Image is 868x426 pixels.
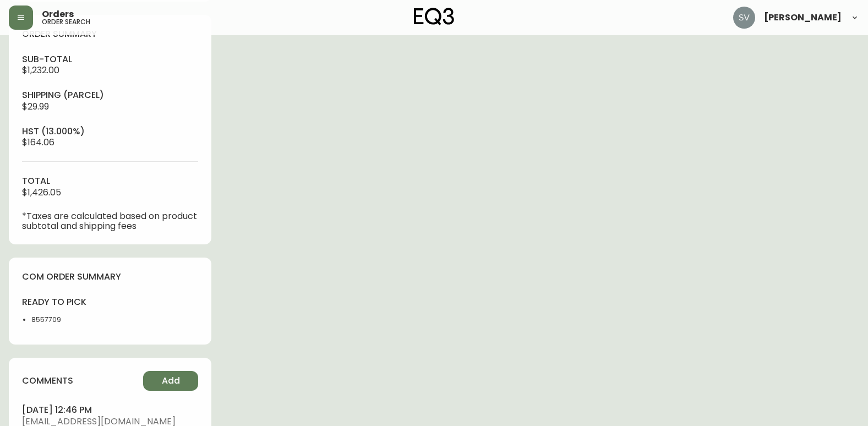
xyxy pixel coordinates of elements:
[22,64,59,77] span: $1,232.00
[22,211,198,231] p: *Taxes are calculated based on product subtotal and shipping fees
[22,136,54,149] span: $164.06
[22,404,198,416] h4: [DATE] 12:46 pm
[42,19,90,25] h5: order search
[42,10,74,19] span: Orders
[22,53,198,65] h4: sub-total
[764,13,842,22] span: [PERSON_NAME]
[31,315,103,325] li: 8557709
[22,186,61,199] span: $1,426.05
[143,371,198,391] button: Add
[733,7,755,29] img: 0ef69294c49e88f033bcbeb13310b844
[414,8,455,25] img: logo
[22,296,103,308] h4: ready to pick
[22,100,49,113] span: $29.99
[22,125,198,138] h4: hst (13.000%)
[22,271,198,283] h4: com order summary
[22,375,73,387] h4: comments
[22,89,198,101] h4: Shipping ( Parcel )
[22,175,198,187] h4: total
[162,375,180,387] span: Add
